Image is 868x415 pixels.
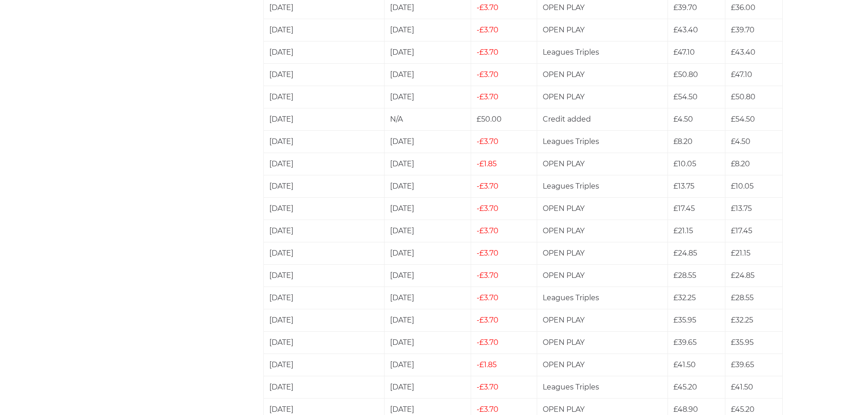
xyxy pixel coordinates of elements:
td: [DATE] [384,264,471,287]
td: [DATE] [384,197,471,220]
span: £39.70 [673,3,697,12]
td: [DATE] [263,175,384,197]
td: [DATE] [384,220,471,242]
span: £3.70 [477,26,498,34]
span: £3.70 [477,338,498,347]
span: £3.70 [477,137,498,146]
td: [DATE] [384,287,471,309]
span: £45.20 [731,405,755,414]
td: [DATE] [384,354,471,376]
td: [DATE] [384,153,471,175]
span: £35.95 [731,338,754,347]
span: £13.75 [731,204,752,213]
td: OPEN PLAY [537,220,668,242]
td: [DATE] [263,331,384,354]
td: Leagues Triples [537,376,668,398]
span: £48.90 [673,405,698,414]
span: £3.70 [477,271,498,280]
span: £3.70 [477,249,498,257]
span: £39.70 [731,26,755,34]
td: OPEN PLAY [537,19,668,41]
td: OPEN PLAY [537,264,668,287]
td: [DATE] [263,376,384,398]
span: £1.85 [477,360,497,369]
span: £21.15 [673,226,693,235]
td: [DATE] [263,63,384,86]
span: £50.80 [673,70,698,79]
span: £17.45 [673,204,695,213]
span: £39.65 [731,360,754,369]
td: [DATE] [384,130,471,153]
span: £10.05 [731,182,754,190]
span: £50.80 [731,92,755,101]
span: £10.05 [673,159,696,168]
span: £35.95 [673,316,696,324]
td: [DATE] [263,197,384,220]
span: £54.50 [673,92,698,101]
span: £45.20 [673,383,697,391]
span: £3.70 [477,405,498,414]
td: [DATE] [384,175,471,197]
span: £50.00 [477,115,502,123]
td: [DATE] [384,331,471,354]
span: £3.70 [477,3,498,12]
td: [DATE] [263,309,384,331]
td: Leagues Triples [537,41,668,63]
span: £3.70 [477,383,498,391]
td: [DATE] [263,242,384,264]
span: £13.75 [673,182,694,190]
td: [DATE] [263,108,384,130]
td: [DATE] [384,376,471,398]
span: £3.70 [477,204,498,213]
td: Credit added [537,108,668,130]
span: £24.85 [731,271,755,280]
td: [DATE] [384,63,471,86]
span: £32.25 [731,316,753,324]
td: OPEN PLAY [537,197,668,220]
span: £3.70 [477,226,498,235]
span: £41.50 [673,360,696,369]
td: OPEN PLAY [537,153,668,175]
span: £17.45 [731,226,752,235]
span: £4.50 [731,137,750,146]
td: Leagues Triples [537,175,668,197]
span: £32.25 [673,293,696,302]
span: £28.55 [673,271,696,280]
td: OPEN PLAY [537,242,668,264]
span: £54.50 [731,115,755,123]
span: £8.20 [673,137,693,146]
span: £47.10 [731,70,752,79]
td: [DATE] [263,287,384,309]
td: OPEN PLAY [537,63,668,86]
td: [DATE] [263,19,384,41]
span: £3.70 [477,182,498,190]
td: [DATE] [263,153,384,175]
td: N/A [384,108,471,130]
td: OPEN PLAY [537,86,668,108]
span: £3.70 [477,293,498,302]
td: [DATE] [263,264,384,287]
td: [DATE] [384,86,471,108]
td: [DATE] [384,41,471,63]
span: £43.40 [731,48,755,56]
span: £3.70 [477,316,498,324]
span: £24.85 [673,249,697,257]
span: £4.50 [673,115,693,123]
span: £41.50 [731,383,753,391]
td: [DATE] [263,86,384,108]
td: OPEN PLAY [537,354,668,376]
td: [DATE] [263,130,384,153]
span: £47.10 [673,48,695,56]
span: £3.70 [477,48,498,56]
td: OPEN PLAY [537,309,668,331]
span: £3.70 [477,92,498,101]
td: [DATE] [384,309,471,331]
td: [DATE] [384,242,471,264]
td: [DATE] [263,220,384,242]
span: £36.00 [731,3,755,12]
span: £39.65 [673,338,697,347]
span: £21.15 [731,249,750,257]
td: Leagues Triples [537,287,668,309]
span: £43.40 [673,26,698,34]
td: Leagues Triples [537,130,668,153]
